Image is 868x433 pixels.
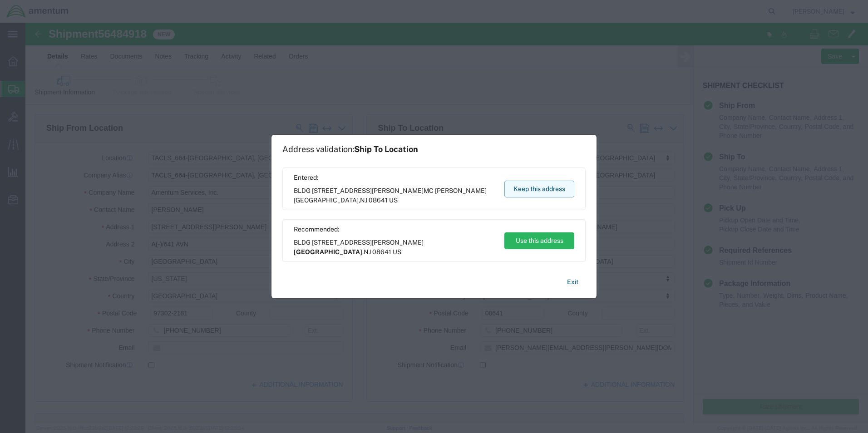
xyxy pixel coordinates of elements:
[354,144,418,154] span: Ship To Location
[282,144,418,154] h1: Address validation:
[294,238,496,257] span: BLDG [STREET_ADDRESS][PERSON_NAME] ,
[369,197,388,204] span: 08641
[364,248,371,256] span: NJ
[372,248,391,256] span: 08641
[294,225,496,234] span: Recommended:
[294,187,487,204] span: MC [PERSON_NAME][GEOGRAPHIC_DATA]
[393,248,401,256] span: US
[294,186,496,205] span: BLDG [STREET_ADDRESS][PERSON_NAME] ,
[294,248,362,256] span: [GEOGRAPHIC_DATA]
[560,274,586,290] button: Exit
[504,181,574,197] button: Keep this address
[504,232,574,249] button: Use this address
[360,197,367,204] span: NJ
[294,173,496,182] span: Entered:
[389,197,398,204] span: US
